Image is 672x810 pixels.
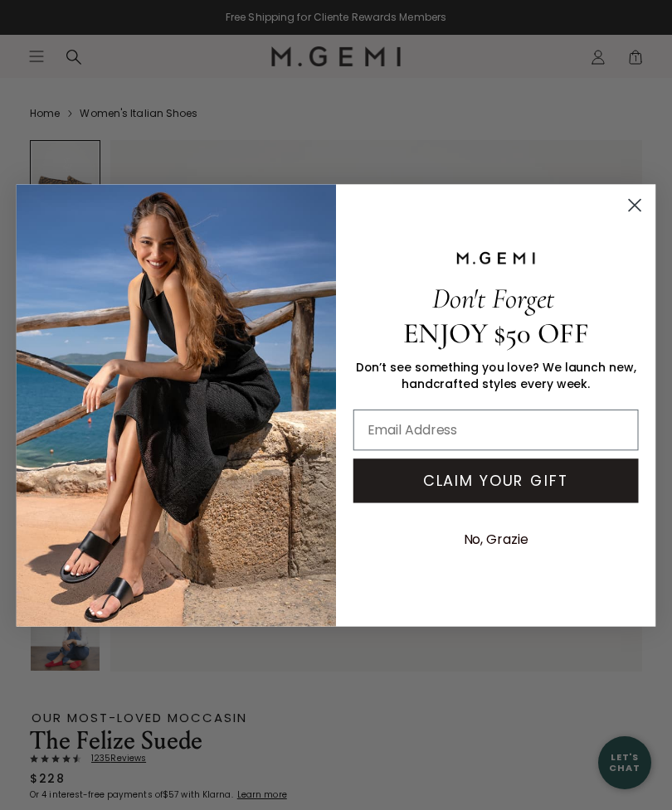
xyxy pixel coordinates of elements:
button: Close dialog [621,191,650,220]
button: CLAIM YOUR GIFT [353,458,639,502]
button: No, Grazie [455,519,537,560]
input: Email Address [353,409,639,449]
span: Don't Forget [432,281,554,315]
span: ENJOY $50 OFF [403,316,589,350]
img: M.Gemi [17,184,336,626]
span: Don’t see something you love? We launch new, handcrafted styles every week. [356,358,636,392]
img: M.GEMI [455,250,537,264]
